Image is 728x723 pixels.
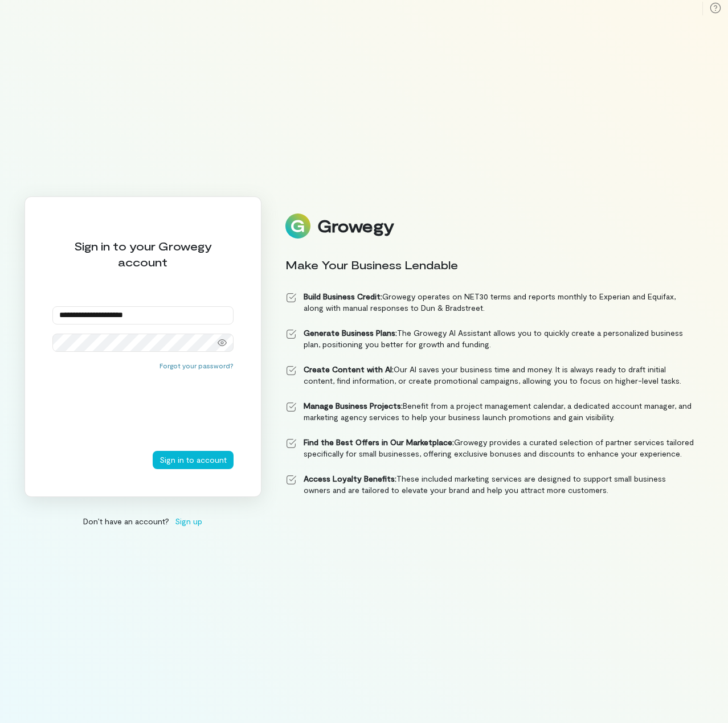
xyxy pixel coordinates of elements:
strong: Generate Business Plans: [304,328,397,338]
div: Don’t have an account? [24,515,261,527]
li: The Growegy AI Assistant allows you to quickly create a personalized business plan, positioning y... [285,327,694,350]
img: Logo [285,213,310,239]
div: Sign in to your Growegy account [52,238,234,270]
div: Make Your Business Lendable [285,257,694,273]
li: Growegy operates on NET30 terms and reports monthly to Experian and Equifax, along with manual re... [285,291,694,314]
strong: Access Loyalty Benefits: [304,474,396,483]
button: Sign in to account [153,451,234,469]
div: Growegy [317,216,394,236]
button: Forgot your password? [159,361,234,370]
strong: Manage Business Projects: [304,401,403,410]
li: These included marketing services are designed to support small business owners and are tailored ... [285,473,694,496]
li: Growegy provides a curated selection of partner services tailored specifically for small business... [285,437,694,459]
strong: Build Business Credit: [304,291,382,301]
li: Our AI saves your business time and money. It is always ready to draft initial content, find info... [285,364,694,387]
strong: Find the Best Offers in Our Marketplace: [304,437,454,447]
strong: Create Content with AI: [304,364,394,374]
span: Sign up [175,515,202,527]
li: Benefit from a project management calendar, a dedicated account manager, and marketing agency ser... [285,400,694,423]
